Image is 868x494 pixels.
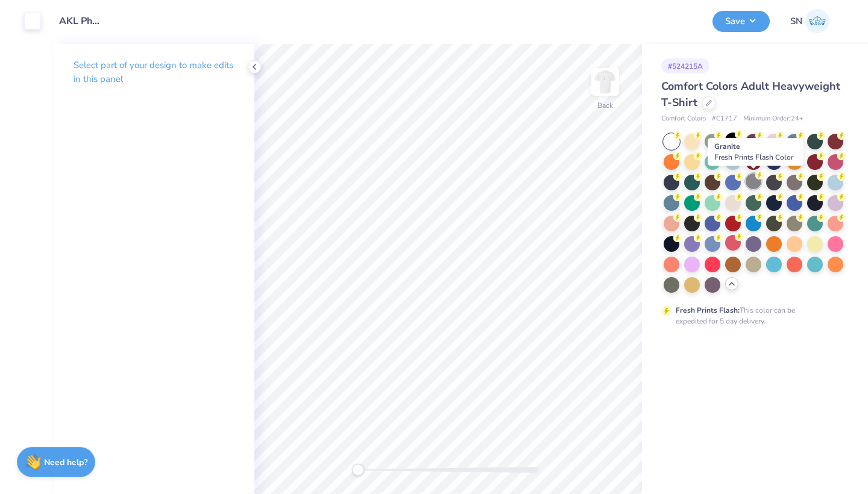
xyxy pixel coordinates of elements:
img: Sophia Newell [805,9,829,33]
span: Minimum Order: 24 + [743,114,804,124]
span: Comfort Colors Adult Heavyweight T-Shirt [661,79,840,110]
strong: Fresh Prints Flash: [676,305,740,315]
div: Granite [708,138,804,166]
span: Comfort Colors [661,114,706,124]
img: Back [593,70,617,94]
a: SN [785,9,835,33]
div: Accessibility label [352,464,364,476]
button: Save [712,11,770,32]
div: This color can be expedited for 5 day delivery. [676,305,824,327]
strong: Need help? [44,457,87,468]
input: Untitled Design [50,9,109,33]
div: Back [597,100,613,111]
p: Select part of your design to make edits in this panel [74,58,235,86]
div: # 524215A [661,58,709,73]
span: SN [790,14,802,28]
span: Fresh Prints Flash Color [714,152,793,162]
span: # C1717 [712,114,737,124]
